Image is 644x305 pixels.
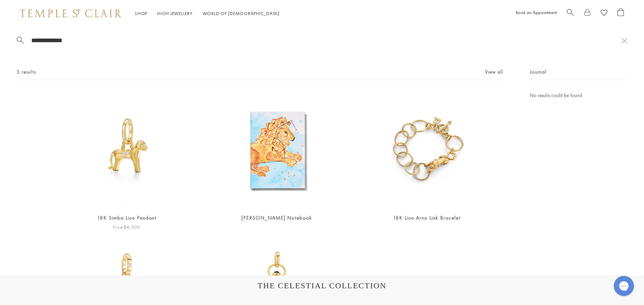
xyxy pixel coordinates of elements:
[485,68,503,76] a: View all
[516,9,557,15] a: Book an Appointment
[157,10,193,16] a: High JewelleryHigh Jewellery
[218,91,335,208] a: Leo NotebookLeo Notebook
[97,214,156,221] a: 18K Simba Lion Pendant
[135,10,147,16] a: ShopShop
[610,274,637,298] iframe: Gorgias live chat messenger
[369,91,485,208] img: 18K Lion Arno Link Bracelet
[20,9,121,17] img: Temple St. Clair
[203,10,279,16] a: World of [DEMOGRAPHIC_DATA]World of [DEMOGRAPHIC_DATA]
[567,8,574,19] a: Search
[123,224,140,230] span: $4,000
[618,8,624,19] a: Open Shopping Bag
[17,68,36,76] span: 5 results
[27,281,617,290] h1: THE CELESTIAL COLLECTION
[393,214,461,221] a: 18K Lion Arno Link Bracelet
[601,8,607,19] a: View Wishlist
[113,223,140,231] span: From
[68,91,185,208] img: P31840-LIONSM
[135,9,279,18] nav: Main navigation
[218,91,335,208] img: Leo Notebook
[530,68,546,76] span: Journal
[241,214,312,221] a: [PERSON_NAME] Notebook
[68,91,185,208] a: P31840-LIONSMP31840-LIONSM
[530,91,627,100] p: No results could be found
